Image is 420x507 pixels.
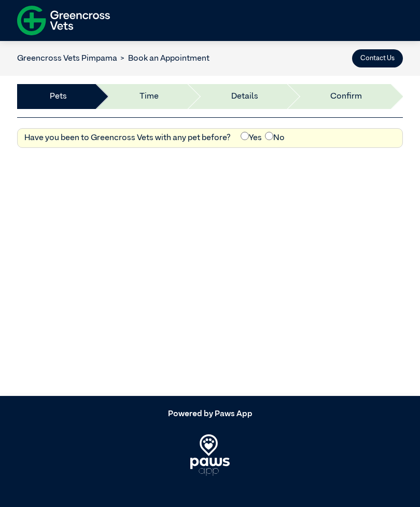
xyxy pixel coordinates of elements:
[241,132,249,140] input: Yes
[117,52,209,65] li: Book an Appointment
[50,90,67,103] a: Pets
[265,132,285,144] label: No
[17,409,403,419] h5: Powered by Paws App
[17,3,110,38] img: f-logo
[352,49,403,67] button: Contact Us
[17,52,209,65] nav: breadcrumb
[24,132,231,144] label: Have you been to Greencross Vets with any pet before?
[265,132,273,140] input: No
[241,132,262,144] label: Yes
[17,54,117,63] a: Greencross Vets Pimpama
[190,434,230,476] img: PawsApp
